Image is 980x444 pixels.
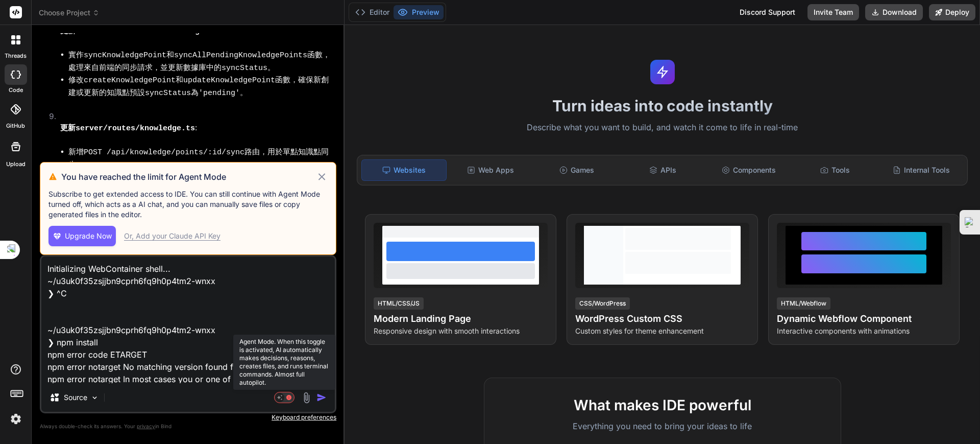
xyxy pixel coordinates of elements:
[61,171,316,183] h3: You have reached the limit for Agent Mode
[807,4,859,20] button: Invite Team
[777,326,951,336] p: Interactive components with animations
[84,76,176,85] code: createKnowledgePoint
[929,4,975,20] button: Deploy
[174,51,307,60] code: syncAllPendingKnowledgePoints
[501,394,824,416] h2: What makes IDE powerful
[183,76,275,85] code: updateKnowledgePoint
[733,4,801,20] div: Discord Support
[40,413,336,422] p: Keyboard preferences
[60,26,218,35] strong: 更新
[137,423,155,429] span: privacy
[575,312,749,326] h4: WordPress Custom CSS
[222,64,267,73] code: syncStatus
[621,159,705,181] div: APIs
[449,159,533,181] div: Web Apps
[793,159,877,181] div: Tools
[374,312,548,326] h4: Modern Landing Page
[9,86,23,95] label: code
[145,89,191,98] code: syncStatus
[272,391,297,404] button: Agent Mode. When this toggle is activated, AI automatically makes decisions, reasons, creates fil...
[39,8,100,18] span: Choose Project
[5,52,27,60] label: threads
[124,231,220,241] div: Or, Add your Claude API Key
[84,148,244,157] code: POST /api/knowledge/points/:id/sync
[301,392,312,404] img: attachment
[575,326,749,336] p: Custom styles for theme enhancement
[6,160,26,169] label: Upload
[351,5,394,19] button: Editor
[68,146,334,170] li: 新增 路由，用於單點知識點同步。
[64,392,87,403] p: Source
[68,49,334,74] li: 實作 和 函數，處理來自前端的同步請求，並更新數據庫中的 。
[84,51,166,60] code: syncKnowledgePoint
[707,159,791,181] div: Components
[76,124,195,133] code: server/routes/knowledge.ts
[351,97,974,115] h1: Turn ideas into code instantly
[316,392,327,403] img: icon
[879,159,963,181] div: Internal Tools
[41,256,335,383] textarea: Initializing WebContainer shell... ~/u3uk0f35zsjjbn9cprh6fq9h0p4tm2-wnxx ❯ ^C ~/u3uk0f35zsjjbn9cp...
[575,297,630,310] div: CSS/WordPress
[48,226,116,246] button: Upgrade Now
[65,231,112,241] span: Upgrade Now
[501,420,824,432] p: Everything you need to bring your ideas to life
[361,159,447,181] div: Websites
[777,297,830,310] div: HTML/Webflow
[6,122,25,130] label: GitHub
[374,326,548,336] p: Responsive design with smooth interactions
[394,5,444,19] button: Preview
[90,393,99,402] img: Pick Models
[374,297,424,310] div: HTML/CSS/JS
[865,4,923,20] button: Download
[60,122,334,135] p: :
[777,312,951,326] h4: Dynamic Webflow Component
[7,410,24,428] img: settings
[351,121,974,134] p: Describe what you want to build, and watch it come to life in real-time
[535,159,619,181] div: Games
[199,89,240,98] code: 'pending'
[48,189,328,220] p: Subscribe to get extended access to IDE. You can still continue with Agent Mode turned off, which...
[40,422,336,431] p: Always double-check its answers. Your in Bind
[60,123,195,132] strong: 更新
[68,74,334,99] li: 修改 和 函數，確保新創建或更新的知識點預設 為 。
